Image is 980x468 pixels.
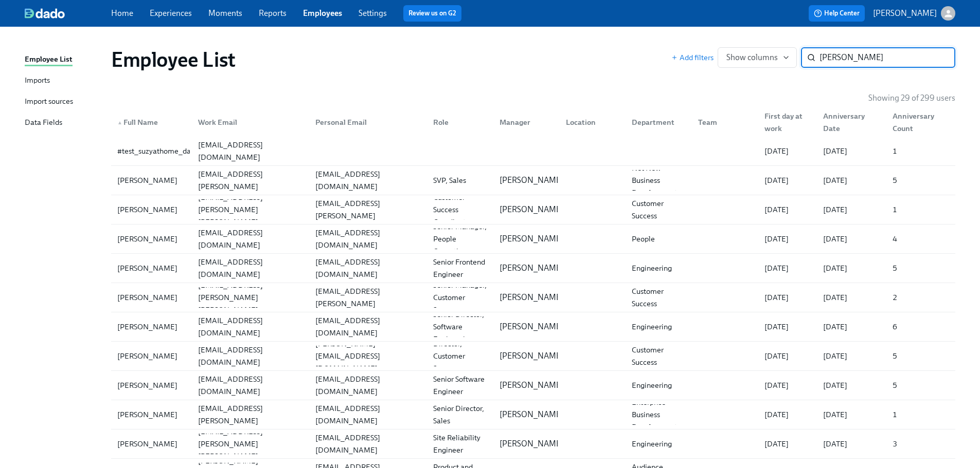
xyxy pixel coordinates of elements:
[819,350,884,362] div: [DATE]
[113,408,190,421] div: [PERSON_NAME]
[113,233,190,245] div: [PERSON_NAME]
[888,110,953,135] div: Anniversary Count
[671,52,714,63] button: Add filters
[113,112,190,133] div: ▲Full Name
[868,92,955,104] p: Showing 29 of 299 users
[760,438,815,450] div: [DATE]
[111,283,955,312] div: [PERSON_NAME][PERSON_NAME][EMAIL_ADDRESS][PERSON_NAME][PERSON_NAME][DOMAIN_NAME][PERSON_NAME][EMA...
[111,224,955,254] a: [PERSON_NAME][EMAIL_ADDRESS][DOMAIN_NAME][EMAIL_ADDRESS][DOMAIN_NAME]Senior Manager, People Opera...
[194,139,308,163] div: [EMAIL_ADDRESS][DOMAIN_NAME]
[819,262,884,274] div: [DATE]
[819,145,884,157] div: [DATE]
[500,204,563,215] p: [PERSON_NAME]
[760,203,815,216] div: [DATE]
[819,110,884,135] div: Anniversary Date
[311,116,425,128] div: Personal Email
[429,256,491,280] div: Senior Frontend Engineer
[113,350,190,362] div: [PERSON_NAME]
[558,112,624,133] div: Location
[111,283,955,312] a: [PERSON_NAME][PERSON_NAME][EMAIL_ADDRESS][PERSON_NAME][PERSON_NAME][DOMAIN_NAME][PERSON_NAME][EMA...
[491,112,558,133] div: Manager
[113,174,190,186] div: [PERSON_NAME]
[819,379,884,391] div: [DATE]
[628,262,690,274] div: Engineering
[208,8,242,18] a: Moments
[113,203,190,216] div: [PERSON_NAME]
[819,408,884,421] div: [DATE]
[760,262,815,274] div: [DATE]
[25,96,73,108] div: Import sources
[819,291,884,304] div: [DATE]
[694,116,756,128] div: Team
[888,145,953,157] div: 1
[111,195,955,224] div: [PERSON_NAME][PERSON_NAME][EMAIL_ADDRESS][PERSON_NAME][PERSON_NAME][DOMAIN_NAME][PERSON_NAME][EMA...
[111,371,955,400] div: [PERSON_NAME][EMAIL_ADDRESS][DOMAIN_NAME][EMAIL_ADDRESS][DOMAIN_NAME]Senior Software Engineer[PER...
[311,168,425,193] div: [EMAIL_ADDRESS][DOMAIN_NAME]
[429,220,491,257] div: Senior Manager, People Operations
[113,116,190,128] div: Full Name
[429,338,491,375] div: Director, Customer Success
[194,116,308,128] div: Work Email
[819,203,884,216] div: [DATE]
[628,285,690,310] div: Customer Success
[25,74,103,87] a: Imports
[888,233,953,245] div: 4
[888,203,953,216] div: 1
[111,166,955,195] div: [PERSON_NAME][PERSON_NAME][EMAIL_ADDRESS][PERSON_NAME][DOMAIN_NAME][EMAIL_ADDRESS][DOMAIN_NAME]SV...
[760,350,815,362] div: [DATE]
[760,233,815,245] div: [DATE]
[884,112,953,133] div: Anniversary Count
[113,321,190,333] div: [PERSON_NAME]
[194,344,308,368] div: [EMAIL_ADDRESS][DOMAIN_NAME]
[888,262,953,274] div: 5
[756,112,815,133] div: First day at work
[194,314,308,339] div: [EMAIL_ADDRESS][DOMAIN_NAME]
[819,233,884,245] div: [DATE]
[760,110,815,135] div: First day at work
[311,432,425,456] div: [EMAIL_ADDRESS][DOMAIN_NAME]
[815,112,884,133] div: Anniversary Date
[190,112,308,133] div: Work Email
[311,338,425,375] div: [PERSON_NAME][EMAIL_ADDRESS][DOMAIN_NAME]
[111,400,955,429] div: [PERSON_NAME][PERSON_NAME][EMAIL_ADDRESS][PERSON_NAME][DOMAIN_NAME][EMAIL_ADDRESS][DOMAIN_NAME]Se...
[111,8,133,18] a: Home
[495,116,558,128] div: Manager
[888,350,953,362] div: 5
[117,120,122,125] span: ▲
[760,291,815,304] div: [DATE]
[111,312,955,342] a: [PERSON_NAME][EMAIL_ADDRESS][DOMAIN_NAME][EMAIL_ADDRESS][DOMAIN_NAME]Senior Director, Software En...
[623,112,690,133] div: Department
[873,6,955,21] button: [PERSON_NAME]
[25,8,111,18] a: dado
[150,8,192,18] a: Experiences
[111,342,955,371] a: [PERSON_NAME][EMAIL_ADDRESS][DOMAIN_NAME][PERSON_NAME][EMAIL_ADDRESS][DOMAIN_NAME]Director, Custo...
[873,8,937,19] p: [PERSON_NAME]
[194,390,308,439] div: [PERSON_NAME][EMAIL_ADDRESS][PERSON_NAME][DOMAIN_NAME]
[429,174,491,186] div: SVP, Sales
[429,116,491,128] div: Role
[760,174,815,186] div: [DATE]
[429,432,491,456] div: Site Reliability Engineer
[25,117,62,129] div: Data Fields
[718,47,797,68] button: Show columns
[500,321,563,332] p: [PERSON_NAME]
[500,175,563,186] p: [PERSON_NAME]
[194,179,308,240] div: [PERSON_NAME][EMAIL_ADDRESS][PERSON_NAME][PERSON_NAME][DOMAIN_NAME]
[888,291,953,304] div: 2
[403,5,461,22] button: Review us on G2
[819,47,955,68] input: Search by name
[500,350,563,362] p: [PERSON_NAME]
[113,262,190,274] div: [PERSON_NAME]
[726,52,788,63] span: Show columns
[500,438,563,450] p: [PERSON_NAME]
[25,53,103,66] a: Employee List
[628,344,690,368] div: Customer Success
[311,227,425,251] div: [EMAIL_ADDRESS][DOMAIN_NAME]
[113,291,190,304] div: [PERSON_NAME]
[628,396,690,433] div: Enterprise Business Development
[500,409,563,420] p: [PERSON_NAME]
